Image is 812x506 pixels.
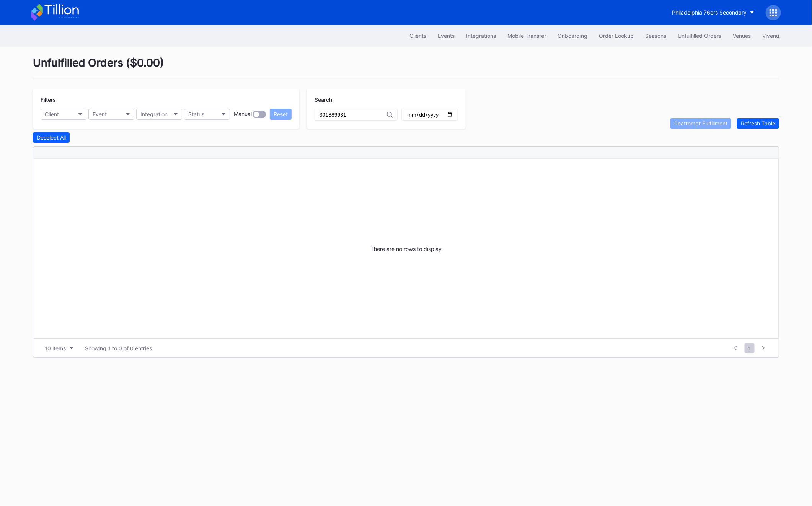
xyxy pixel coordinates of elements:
input: Order ID [320,112,387,118]
div: Filters [41,96,292,103]
div: 10 items [45,345,66,351]
div: Search [315,96,458,103]
div: Order Lookup [599,33,634,39]
button: Event [88,109,134,120]
button: Integration [136,109,182,120]
div: Status [188,111,204,117]
div: Unfulfilled Orders ( $0.00 ) [33,56,779,79]
button: Venues [727,29,757,43]
div: Unfulfilled Orders [678,33,721,39]
div: Events [438,33,455,39]
div: Event [93,111,107,117]
div: Integrations [466,33,496,39]
button: Refresh Table [737,118,779,129]
div: Reattempt Fulfillment [674,120,727,127]
button: Philadelphia 76ers Secondary [666,5,760,20]
div: Clients [409,33,426,39]
div: Showing 1 to 0 of 0 entries [85,345,152,351]
div: Refresh Table [741,120,775,127]
div: There are no rows to display [33,159,779,338]
button: Order Lookup [593,29,639,43]
div: Vivenu [762,33,779,39]
div: Integration [140,111,168,117]
div: Philadelphia 76ers Secondary [672,9,747,16]
button: Vivenu [757,29,785,43]
div: Manual [234,111,252,118]
div: Reset [274,111,288,117]
button: Onboarding [552,29,593,43]
span: 1 [745,343,755,353]
button: Status [184,109,230,120]
div: Venues [733,33,751,39]
button: Mobile Transfer [502,29,552,43]
div: Mobile Transfer [507,33,546,39]
button: Deselect All [33,132,70,143]
button: Unfulfilled Orders [672,29,727,43]
button: Clients [404,29,432,43]
button: 10 items [41,343,77,353]
button: Reattempt Fulfillment [670,118,731,129]
button: Reset [270,109,292,120]
div: Seasons [645,33,666,39]
button: Seasons [639,29,672,43]
button: Events [432,29,460,43]
button: Client [41,109,86,120]
div: Onboarding [558,33,587,39]
div: Deselect All [37,134,66,141]
div: Client [45,111,59,117]
button: Integrations [460,29,502,43]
